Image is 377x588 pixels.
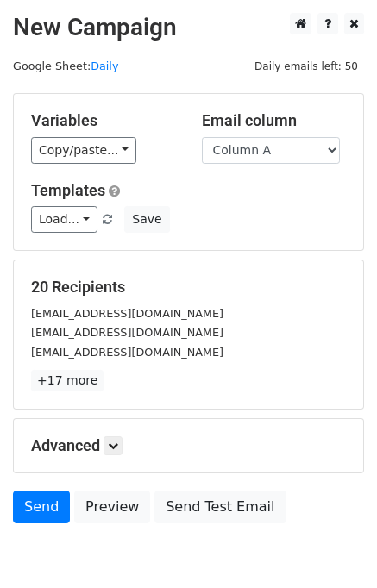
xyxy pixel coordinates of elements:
[124,206,169,233] button: Save
[31,278,346,297] h5: 20 Recipients
[74,491,150,523] a: Preview
[248,57,364,76] span: Daily emails left: 50
[91,59,118,72] a: Daily
[31,111,176,130] h5: Variables
[31,137,136,164] a: Copy/paste...
[31,307,223,320] small: [EMAIL_ADDRESS][DOMAIN_NAME]
[13,59,118,72] small: Google Sheet:
[154,491,286,523] a: Send Test Email
[202,111,347,130] h5: Email column
[31,326,223,339] small: [EMAIL_ADDRESS][DOMAIN_NAME]
[31,206,97,233] a: Load...
[31,436,346,455] h5: Advanced
[248,59,364,72] a: Daily emails left: 50
[31,181,105,199] a: Templates
[31,370,104,391] a: +17 more
[13,491,70,523] a: Send
[13,13,364,42] h2: New Campaign
[291,505,377,588] iframe: Chat Widget
[31,346,223,359] small: [EMAIL_ADDRESS][DOMAIN_NAME]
